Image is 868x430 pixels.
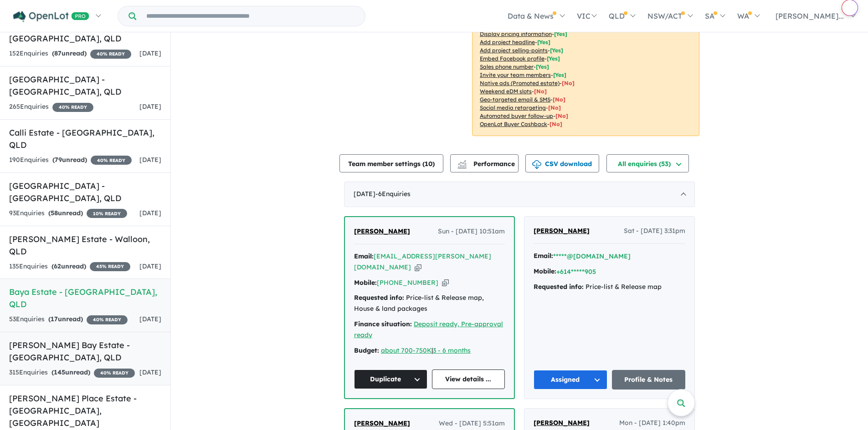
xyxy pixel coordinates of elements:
[425,160,432,168] span: 10
[339,154,443,172] button: Team member settings (10)
[480,121,547,127] u: OpenLot Buyer Cashback
[90,50,131,59] span: 40 % READY
[51,262,86,270] strong: ( unread)
[51,209,58,217] span: 58
[534,227,590,235] span: [PERSON_NAME]
[537,39,550,46] span: [ Yes ]
[480,30,552,37] u: Display pricing information
[480,55,544,62] u: Embed Facebook profile
[354,346,379,354] strong: Budget:
[354,320,503,339] a: Deposit ready, Pre-approval ready
[354,227,410,235] span: [PERSON_NAME]
[606,154,689,172] button: All enquiries (53)
[776,11,844,20] span: [PERSON_NAME]...
[624,226,685,237] span: Sat - [DATE] 3:31pm
[442,278,449,288] button: Copy
[9,233,161,258] h5: [PERSON_NAME] Estate - Walloon , QLD
[139,49,161,57] span: [DATE]
[553,71,566,78] span: [ Yes ]
[612,370,686,390] a: Profile & Notes
[354,252,491,271] a: [EMAIL_ADDRESS][PERSON_NAME][DOMAIN_NAME]
[54,262,61,270] span: 62
[9,314,128,325] div: 53 Enquir ies
[354,418,410,429] a: [PERSON_NAME]
[52,156,87,164] strong: ( unread)
[534,88,547,95] span: [No]
[480,112,553,119] u: Automated buyer follow-up
[534,418,590,429] a: [PERSON_NAME]
[354,419,410,427] span: [PERSON_NAME]
[450,154,519,172] button: Performance
[9,367,135,378] div: 315 Enquir ies
[87,315,128,324] span: 40 % READY
[534,226,590,237] a: [PERSON_NAME]
[9,20,161,45] h5: Eucalee Estate - [GEOGRAPHIC_DATA] , QLD
[9,101,93,112] div: 265 Enquir ies
[51,368,90,376] strong: ( unread)
[457,163,467,169] img: bar-chart.svg
[555,112,568,119] span: [No]
[459,160,515,168] span: Performance
[534,370,607,390] button: Assigned
[525,154,599,172] button: CSV download
[9,339,161,364] h5: [PERSON_NAME] Bay Estate - [GEOGRAPHIC_DATA] , QLD
[139,209,161,217] span: [DATE]
[139,262,161,270] span: [DATE]
[458,160,466,165] img: line-chart.svg
[439,418,505,429] span: Wed - [DATE] 5:51am
[534,252,553,260] strong: Email:
[48,315,83,323] strong: ( unread)
[433,346,471,354] a: 3 - 6 months
[480,80,560,86] u: Native ads (Promoted estate)
[354,293,404,302] strong: Requested info:
[381,346,431,354] a: about 700-750K
[13,11,89,22] img: Openlot PRO Logo White
[438,226,505,237] span: Sun - [DATE] 10:51am
[415,263,421,272] button: Copy
[91,156,132,165] span: 40 % READY
[480,104,546,111] u: Social media retargeting
[9,261,130,272] div: 135 Enquir ies
[354,226,410,237] a: [PERSON_NAME]
[553,96,565,103] span: [No]
[139,315,161,323] span: [DATE]
[554,30,567,37] span: [ Yes ]
[354,252,374,260] strong: Email:
[480,39,535,46] u: Add project headline
[534,419,590,427] span: [PERSON_NAME]
[562,80,575,86] span: [No]
[432,369,505,389] a: View details ...
[138,6,363,26] input: Try estate name, suburb, builder or developer
[9,48,131,59] div: 152 Enquir ies
[548,104,561,111] span: [No]
[480,47,548,54] u: Add project selling-points
[9,208,127,219] div: 93 Enquir ies
[9,286,161,310] h5: Baya Estate - [GEOGRAPHIC_DATA] , QLD
[344,182,695,207] div: [DATE]
[87,209,127,218] span: 10 % READY
[54,368,65,376] span: 145
[480,88,532,95] u: Weekend eDM slots
[536,63,549,70] span: [ Yes ]
[48,209,83,217] strong: ( unread)
[9,392,161,429] h5: [PERSON_NAME] Place Estate - [GEOGRAPHIC_DATA] , [GEOGRAPHIC_DATA]
[354,278,377,287] strong: Mobile:
[354,369,427,389] button: Duplicate
[54,49,62,57] span: 87
[354,320,412,328] strong: Finance situation:
[94,369,135,378] span: 40 % READY
[9,126,161,151] h5: Calli Estate - [GEOGRAPHIC_DATA] , QLD
[139,156,161,164] span: [DATE]
[354,293,505,314] div: Price-list & Release map, House & land packages
[9,155,132,166] div: 190 Enquir ies
[480,63,534,70] u: Sales phone number
[9,180,161,204] h5: [GEOGRAPHIC_DATA] - [GEOGRAPHIC_DATA] , QLD
[139,102,161,111] span: [DATE]
[534,267,556,275] strong: Mobile:
[550,47,563,54] span: [ Yes ]
[377,278,438,287] a: [PHONE_NUMBER]
[480,71,551,78] u: Invite your team members
[550,121,562,127] span: [No]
